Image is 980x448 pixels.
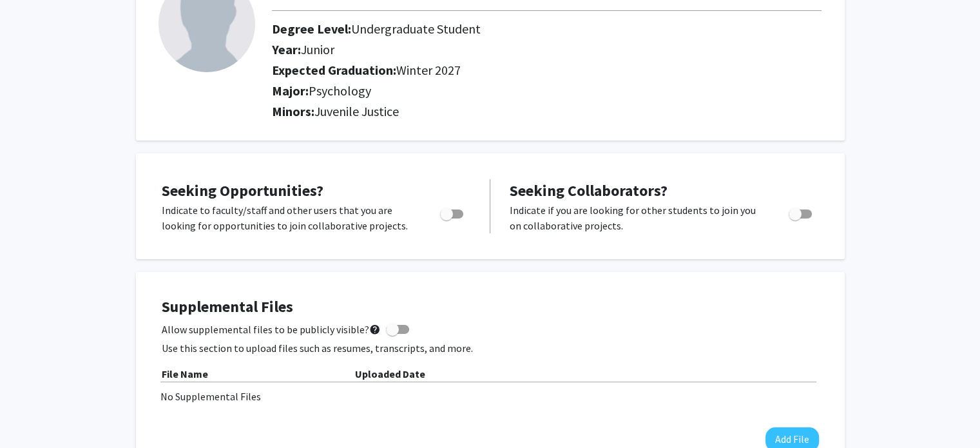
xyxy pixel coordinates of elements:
span: Seeking Opportunities? [162,180,323,200]
h2: Minors: [272,104,821,119]
h2: Year: [272,42,771,57]
h2: Major: [272,83,821,99]
b: File Name [162,367,208,380]
span: Juvenile Justice [314,103,399,119]
span: Winter 2027 [396,62,461,78]
h2: Expected Graduation: [272,63,771,78]
iframe: Chat [10,390,55,438]
h4: Supplemental Files [162,298,819,317]
b: Uploaded Date [355,367,425,380]
span: Seeking Collaborators? [510,180,668,200]
p: Use this section to upload files such as resumes, transcripts, and more. [162,340,819,356]
div: Toggle [783,202,819,222]
span: Psychology [309,83,371,99]
div: No Supplemental Files [160,389,820,404]
span: Junior [301,41,334,57]
p: Indicate to faculty/staff and other users that you are looking for opportunities to join collabor... [162,202,416,233]
div: Toggle [435,202,470,222]
mat-icon: help [369,322,381,337]
h2: Degree Level: [272,21,771,37]
span: Undergraduate Student [351,21,481,37]
p: Indicate if you are looking for other students to join you on collaborative projects. [510,202,764,233]
span: Allow supplemental files to be publicly visible? [162,322,381,337]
